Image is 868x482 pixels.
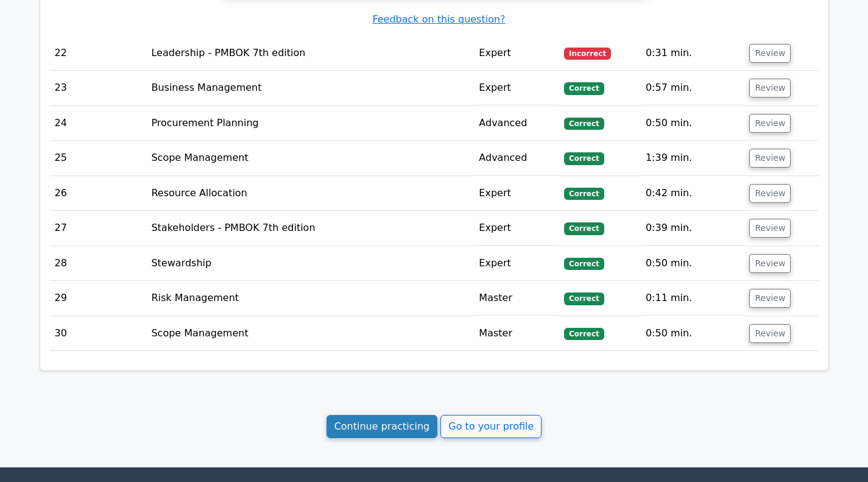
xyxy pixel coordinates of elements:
[641,316,745,351] td: 0:50 min.
[474,36,559,71] td: Expert
[641,176,745,211] td: 0:42 min.
[146,281,474,316] td: Risk Management
[440,415,542,438] a: Go to your profile
[749,44,791,63] button: Review
[50,246,147,281] td: 28
[372,13,505,25] a: Feedback on this question?
[50,316,147,351] td: 30
[474,281,559,316] td: Master
[564,328,604,340] span: Correct
[326,415,438,438] a: Continue practicing
[641,246,745,281] td: 0:50 min.
[146,106,474,141] td: Procurement Planning
[564,48,611,60] span: Incorrect
[564,152,604,165] span: Correct
[50,71,147,105] td: 23
[641,106,745,141] td: 0:50 min.
[564,222,604,235] span: Correct
[749,289,791,308] button: Review
[146,246,474,281] td: Stewardship
[564,292,604,305] span: Correct
[50,281,147,316] td: 29
[50,211,147,246] td: 27
[50,106,147,141] td: 24
[749,79,791,97] button: Review
[641,141,745,175] td: 1:39 min.
[749,324,791,343] button: Review
[146,211,474,246] td: Stakeholders - PMBOK 7th edition
[641,36,745,71] td: 0:31 min.
[641,281,745,316] td: 0:11 min.
[474,211,559,246] td: Expert
[749,114,791,133] button: Review
[474,106,559,141] td: Advanced
[50,141,147,175] td: 25
[749,184,791,203] button: Review
[50,36,147,71] td: 22
[641,211,745,246] td: 0:39 min.
[146,176,474,211] td: Resource Allocation
[564,82,604,94] span: Correct
[564,118,604,130] span: Correct
[146,316,474,351] td: Scope Management
[50,176,147,211] td: 26
[641,71,745,105] td: 0:57 min.
[749,254,791,273] button: Review
[474,71,559,105] td: Expert
[474,141,559,175] td: Advanced
[749,149,791,168] button: Review
[564,188,604,200] span: Correct
[564,258,604,270] span: Correct
[749,219,791,238] button: Review
[474,176,559,211] td: Expert
[474,246,559,281] td: Expert
[146,141,474,175] td: Scope Management
[474,316,559,351] td: Master
[146,71,474,105] td: Business Management
[146,36,474,71] td: Leadership - PMBOK 7th edition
